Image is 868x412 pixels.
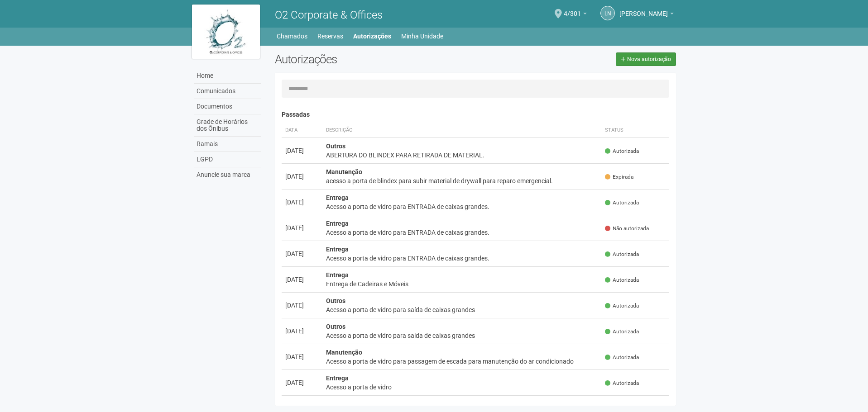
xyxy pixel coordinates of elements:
span: Autorizada [605,379,639,387]
span: Autorizada [605,199,639,207]
div: ABERTURA DO BLINDEX PARA RETIRADA DE MATERIAL. [326,151,598,160]
h2: Autorizações [275,52,469,66]
h4: Passadas [282,111,670,118]
a: Chamados [277,30,307,43]
span: O2 Corporate & Offices [275,9,383,21]
div: Acesso a porta de vidro para passagem de escada para manutenção do ar condicionado [326,357,598,366]
a: [PERSON_NAME] [619,11,674,19]
a: Documentos [194,99,261,114]
th: Data [282,123,322,138]
div: Acesso a porta de vidro para saída de caixas grandes [326,305,598,314]
th: Descrição [322,123,602,138]
a: Nova autorização [616,52,676,66]
a: Reservas [317,30,343,43]
div: [DATE] [285,223,319,232]
span: Autorizada [605,328,639,336]
a: Grade de Horários dos Ônibus [194,114,261,137]
span: Expirada [605,173,633,181]
div: [DATE] [285,146,319,155]
a: Ramais [194,137,261,152]
div: [DATE] [285,327,319,336]
span: Não autorizada [605,225,649,232]
div: [DATE] [285,275,319,284]
strong: Entrega [326,220,349,227]
strong: Outros [326,142,345,150]
a: 4/301 [564,11,587,19]
strong: Manutenção [326,168,362,175]
a: LN [600,6,615,20]
a: Autorizações [353,30,391,43]
th: Status [601,123,669,138]
strong: Entrega [326,246,349,253]
span: Autorizada [605,354,639,361]
span: Autorizada [605,251,639,258]
span: Leandro Nascimento de Oliveira [619,1,668,17]
strong: Entrega [326,194,349,201]
div: Acesso a porta de vidro [326,383,598,392]
div: acesso a porta de blindex para subir material de drywall para reparo emergencial. [326,176,598,185]
img: logo.jpg [192,5,260,59]
div: [DATE] [285,249,319,258]
a: Anuncie sua marca [194,167,261,182]
a: LGPD [194,152,261,167]
span: Nova autorização [627,56,671,62]
span: Autorizada [605,276,639,284]
div: [DATE] [285,352,319,361]
span: 4/301 [564,1,581,17]
a: Minha Unidade [401,30,443,43]
strong: Outros [326,323,345,330]
a: Home [194,68,261,84]
div: Entrega de Cadeiras e Móveis [326,279,598,289]
a: Comunicados [194,84,261,99]
div: Acesso a porta de vidro para saida de caixas grandes [326,331,598,340]
strong: Manutenção [326,349,362,356]
span: Autorizada [605,302,639,310]
div: [DATE] [285,172,319,181]
span: Autorizada [605,147,639,155]
strong: Outros [326,297,345,304]
div: [DATE] [285,198,319,207]
div: Acesso a porta de vidro para ENTRADA de caixas grandes. [326,228,598,237]
strong: Entrega [326,374,349,382]
strong: Entrega [326,271,349,279]
div: [DATE] [285,301,319,310]
div: [DATE] [285,378,319,387]
div: Acesso a porta de vidro para ENTRADA de caixas grandes. [326,254,598,263]
div: Acesso a porta de vidro para ENTRADA de caixas grandes. [326,202,598,211]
